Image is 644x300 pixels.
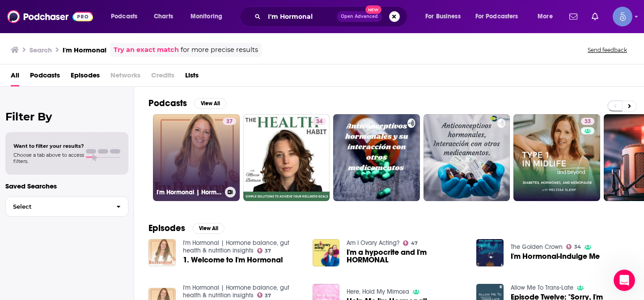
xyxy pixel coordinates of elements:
[13,152,84,164] span: Choose a tab above to access filters.
[183,239,289,254] a: I'm Hormonal | Hormone balance, gut health & nutrition insights
[13,143,84,149] span: Want to filter your results?
[588,9,602,24] a: Show notifications dropdown
[5,182,128,190] p: Saved Searches
[511,284,573,291] a: Allow Me To Trans-Late
[185,68,199,86] a: Lists
[248,6,416,27] div: Search podcasts, credits, & more...
[313,239,340,266] img: I'm a hypocrite and I'm HORMONAL
[581,118,594,125] a: 33
[341,14,378,19] span: Open Advanced
[265,249,271,253] span: 37
[30,46,52,54] h3: Search
[226,117,233,126] span: 37
[257,292,271,298] a: 37
[511,253,600,260] a: I'm Hormonal-Indulge Me
[184,9,234,24] button: open menu
[531,9,564,24] button: open menu
[191,10,222,23] span: Monitoring
[7,8,93,25] img: Podchaser - Follow, Share and Rate Podcasts
[585,117,591,126] span: 33
[365,5,381,14] span: New
[347,249,466,264] a: I'm a hypocrite and I'm HORMONAL
[181,45,258,55] span: for more precise results
[183,284,289,299] a: I'm Hormonal | Hormone balance, gut health & nutrition insights
[223,118,236,125] a: 37
[257,248,271,253] a: 37
[411,241,418,245] span: 47
[419,9,472,24] button: open menu
[264,9,337,24] input: Search podcasts, credits, & more...
[153,114,240,201] a: 37I'm Hormonal | Hormone balance, gut health & nutrition insights
[151,68,174,86] span: Credits
[148,98,226,109] a: PodcastsView All
[148,98,187,109] h2: Podcasts
[470,9,531,24] button: open menu
[347,288,409,296] a: Here, Hold My Mimosa
[5,110,128,123] h2: Filter By
[30,68,60,86] a: Podcasts
[183,256,283,264] a: 1. Welcome to I'm Hormonal
[111,10,137,23] span: Podcasts
[613,7,632,26] img: User Profile
[63,46,106,54] h3: I'm Hormonal
[337,11,382,22] button: Open AdvancedNew
[613,7,632,26] span: Logged in as Spiral5-G1
[313,118,326,125] a: 34
[192,223,225,234] button: View All
[614,270,635,291] iframe: Intercom live chat
[476,239,504,266] img: I'm Hormonal-Indulge Me
[538,10,553,23] span: More
[71,68,100,86] a: Episodes
[6,204,109,210] span: Select
[475,10,518,23] span: For Podcasters
[243,114,330,201] a: 34
[574,245,581,249] span: 34
[585,46,630,54] button: Send feedback
[105,9,149,24] button: open menu
[566,9,581,24] a: Show notifications dropdown
[425,10,461,23] span: For Business
[347,239,399,247] a: Am I Ovary Acting?
[148,9,178,24] a: Charts
[265,294,271,298] span: 37
[148,223,185,234] h2: Episodes
[566,244,581,249] a: 34
[114,45,179,55] a: Try an exact match
[5,197,128,217] button: Select
[148,239,176,266] img: 1. Welcome to I'm Hormonal
[613,7,632,26] button: Show profile menu
[154,10,173,23] span: Charts
[11,68,19,86] a: All
[403,240,418,246] a: 47
[513,114,600,201] a: 33
[110,68,140,86] span: Networks
[511,243,563,251] a: The Golden Crown
[157,189,221,196] h3: I'm Hormonal | Hormone balance, gut health & nutrition insights
[194,98,226,109] button: View All
[316,117,322,126] span: 34
[148,223,225,234] a: EpisodesView All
